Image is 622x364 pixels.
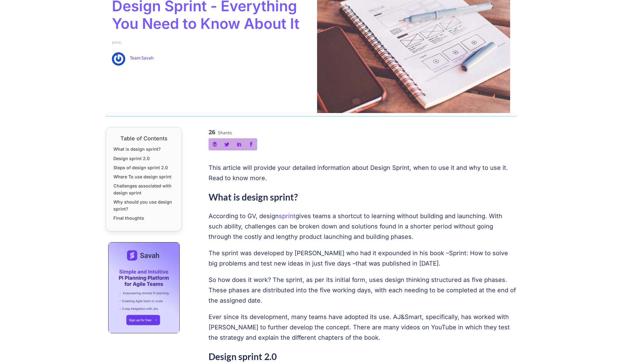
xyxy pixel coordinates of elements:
iframe: Chat Widget [592,335,622,364]
a: Steps of design sprint 2.0 [113,164,168,171]
a: What is design sprint? [113,146,161,153]
a: Why should you use design sprint? [113,198,174,212]
span: [DATE] [112,40,121,45]
p: So how does it work? The sprint, as per its initial form, uses design thinking structured as five... [209,275,517,306]
a: Challenges associated with design sprint [113,182,174,196]
a: Final thoughts [113,215,144,221]
p: According to GV, design gives teams a shortcut to learning without building and launching. With s... [209,211,517,242]
span: 26 [209,129,215,135]
div: Table of Contents [113,135,174,143]
span: Shares [218,131,232,135]
a: sprint [279,212,295,220]
a: Design sprint 2.0 [113,155,150,162]
a: Where To use design sprint [113,173,171,180]
p: The sprint was developed by [PERSON_NAME] who had it expounded in his book –Sprint: How to solve ... [209,248,517,269]
h2: What is design sprint? [209,189,517,205]
span: Team Savah [130,52,154,61]
p: This article will provide your detailed information about Design Sprint, when to use it and why t... [209,163,517,183]
p: Ever since its development, many teams have adopted its use. AJ&Smart, specifically, has worked w... [209,312,517,343]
